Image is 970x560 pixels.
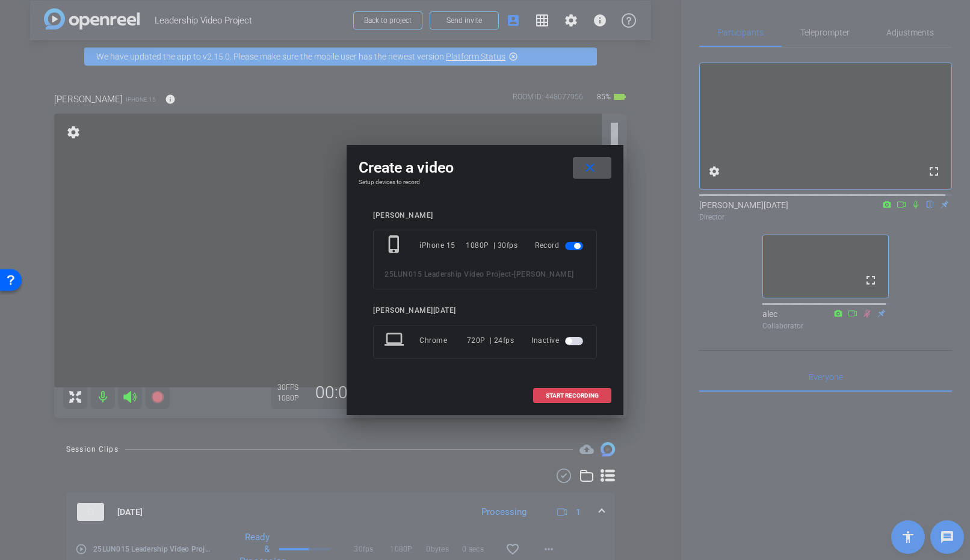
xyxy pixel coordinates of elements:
[419,330,467,351] div: Chrome
[582,161,598,176] mat-icon: close
[531,330,585,351] div: Inactive
[546,393,599,399] span: START RECORDING
[373,211,597,220] div: [PERSON_NAME]
[511,270,514,278] span: -
[373,306,597,315] div: [PERSON_NAME][DATE]
[385,330,406,351] mat-icon: laptop
[359,179,611,186] h4: Setup devices to record
[514,270,574,278] span: [PERSON_NAME]
[385,270,511,278] span: 25LUN015 Leadership Video Project
[535,235,585,256] div: Record
[466,235,517,256] div: 1080P | 30fps
[419,235,466,256] div: iPhone 15
[467,330,514,351] div: 720P | 24fps
[359,157,611,179] div: Create a video
[385,235,406,256] mat-icon: phone_iphone
[533,388,611,403] button: START RECORDING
